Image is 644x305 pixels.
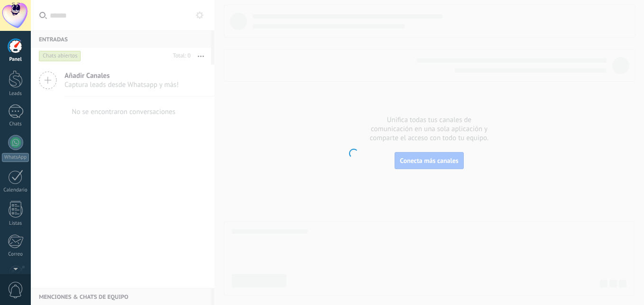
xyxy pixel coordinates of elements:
div: Panel [2,57,29,63]
div: Chats [2,121,29,127]
div: Listas [2,220,29,227]
div: Leads [2,91,29,97]
div: Correo [2,251,29,257]
div: Calendario [2,187,29,193]
div: WhatsApp [2,153,29,162]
